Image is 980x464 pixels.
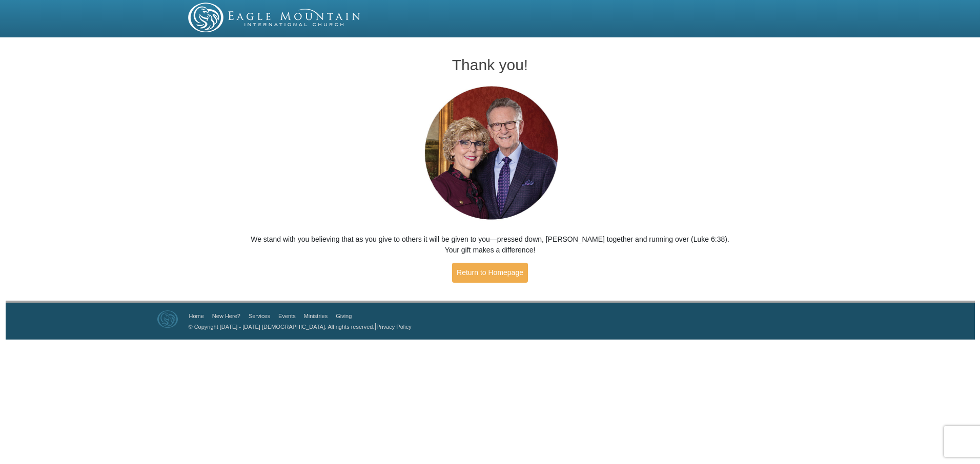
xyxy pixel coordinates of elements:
[189,313,204,319] a: Home
[212,313,240,319] a: New Here?
[251,56,730,73] h1: Thank you!
[251,234,730,256] p: We stand with you believing that as you give to others it will be given to you—pressed down, [PER...
[188,3,361,32] img: EMIC
[452,263,528,283] a: Return to Homepage
[278,313,296,319] a: Events
[336,313,352,319] a: Giving
[185,321,412,332] p: |
[157,310,178,328] img: Eagle Mountain International Church
[189,324,375,330] a: © Copyright [DATE] - [DATE] [DEMOGRAPHIC_DATA]. All rights reserved.
[304,313,328,319] a: Ministries
[249,313,270,319] a: Services
[376,324,411,330] a: Privacy Policy
[415,83,566,224] img: Pastors George and Terri Pearsons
